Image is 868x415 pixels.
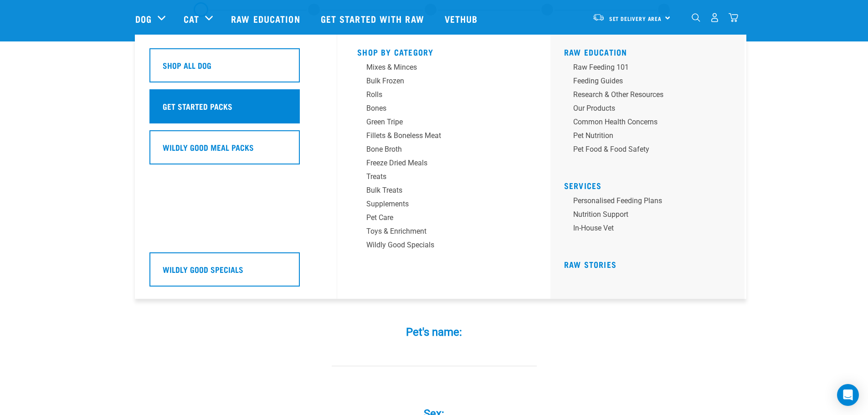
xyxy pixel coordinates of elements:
a: Get started with Raw [312,0,436,37]
a: Wildly Good Meal Packs [149,130,323,171]
a: Bone Broth [357,144,530,158]
a: Freeze Dried Meals [357,158,530,171]
a: Bulk Treats [357,185,530,199]
div: Research & Other Resources [573,89,715,100]
a: Common Health Concerns [564,117,737,130]
div: Rolls [366,89,508,100]
span: Set Delivery Area [609,17,662,20]
h5: Shop All Dog [163,59,211,71]
a: Supplements [357,199,530,212]
div: Common Health Concerns [573,117,715,128]
div: Open Intercom Messenger [837,384,859,406]
a: Pet Nutrition [564,130,737,144]
a: Get Started Packs [149,89,323,130]
label: Pet's name: [298,324,571,340]
a: Bulk Frozen [357,76,530,89]
a: Our Products [564,103,737,117]
img: home-icon-1@2x.png [692,13,700,22]
a: Toys & Enrichment [357,226,530,240]
a: Dog [135,12,152,26]
img: user.png [710,13,719,22]
a: Raw Education [564,50,627,54]
div: Fillets & Boneless Meat [366,130,508,141]
a: Pet Care [357,212,530,226]
a: Raw Stories [564,262,616,266]
div: Raw Feeding 101 [573,62,715,73]
div: Bulk Frozen [366,76,508,87]
div: Bone Broth [366,144,508,155]
div: Bones [366,103,508,114]
h5: Wildly Good Meal Packs [163,141,254,153]
img: home-icon@2x.png [729,13,738,22]
a: In-house vet [564,223,737,236]
div: Bulk Treats [366,185,508,196]
a: Nutrition Support [564,209,737,223]
div: Feeding Guides [573,76,715,87]
div: Pet Nutrition [573,130,715,141]
a: Treats [357,171,530,185]
div: Supplements [366,199,508,210]
a: Green Tripe [357,117,530,130]
a: Pet Food & Food Safety [564,144,737,158]
a: Raw Feeding 101 [564,62,737,76]
a: Wildly Good Specials [357,240,530,253]
a: Bones [357,103,530,117]
a: Vethub [436,0,489,37]
a: Fillets & Boneless Meat [357,130,530,144]
div: Pet Food & Food Safety [573,144,715,155]
h5: Services [564,181,737,188]
a: Shop All Dog [149,48,323,89]
div: Pet Care [366,212,508,223]
div: Freeze Dried Meals [366,158,508,169]
div: Green Tripe [366,117,508,128]
h5: Shop By Category [357,47,530,55]
a: Wildly Good Specials [149,252,323,293]
div: Mixes & Minces [366,62,508,73]
a: Mixes & Minces [357,62,530,76]
div: Wildly Good Specials [366,240,508,251]
a: Feeding Guides [564,76,737,89]
div: Our Products [573,103,715,114]
div: Toys & Enrichment [366,226,508,237]
a: Rolls [357,89,530,103]
h5: Wildly Good Specials [163,263,243,275]
a: Personalised Feeding Plans [564,195,737,209]
div: Treats [366,171,508,182]
a: Cat [184,12,199,26]
img: van-moving.png [592,13,605,21]
h5: Get Started Packs [163,100,232,112]
a: Research & Other Resources [564,89,737,103]
a: Raw Education [222,0,311,37]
